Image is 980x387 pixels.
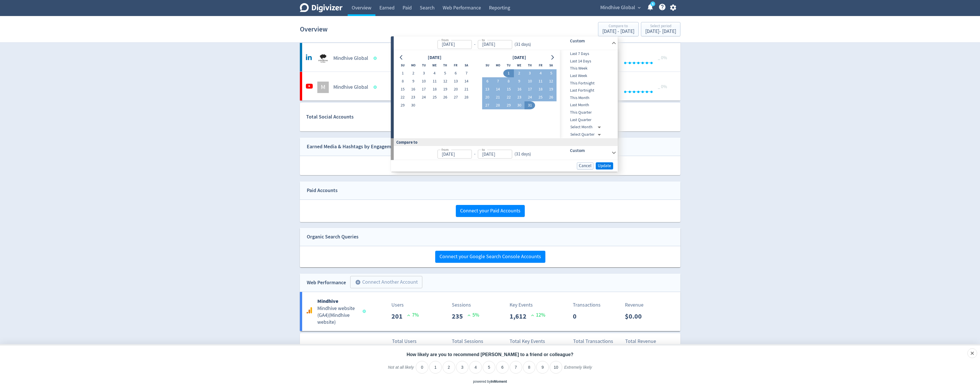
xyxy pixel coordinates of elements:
[560,73,617,79] span: Last Week
[429,61,440,69] th: Wednesday
[307,279,346,287] div: Web Performance
[560,102,617,108] span: Last Month
[510,301,545,309] p: Key Events
[317,53,329,64] img: Mindhive Global undefined
[560,65,617,72] div: This Week
[429,85,440,93] button: 18
[450,77,461,85] button: 13
[588,51,674,66] svg: Video Views 0
[625,337,656,345] p: Total Revenue
[598,22,639,36] button: Compare to[DATE] - [DATE]
[440,69,450,77] button: 5
[598,164,611,168] span: Update
[482,93,493,101] button: 20
[440,93,450,101] button: 26
[510,337,545,345] p: Total Key Events
[440,61,450,69] th: Thursday
[658,55,667,61] span: _ 0%
[317,82,329,93] div: M
[482,101,493,109] button: 27
[450,69,461,77] button: 6
[514,77,524,85] button: 9
[461,61,472,69] th: Saturday
[416,361,428,374] li: 0
[503,101,514,109] button: 29
[573,311,581,321] p: 0
[407,311,419,319] p: 7 %
[560,51,617,57] span: Last 7 Days
[391,301,419,309] p: Users
[482,37,485,42] label: to
[546,93,557,101] button: 26
[363,310,367,313] span: Data last synced: 15 Aug 2025, 6:01am (AEST)
[408,85,419,93] button: 16
[472,151,478,157] div: -
[300,156,680,175] p: No posts to display for this date range
[306,113,397,121] div: Total Social Accounts
[546,77,557,85] button: 12
[419,61,429,69] th: Tuesday
[579,164,591,168] span: Cancel
[300,20,328,38] h1: Overview
[602,24,634,29] div: Compare to
[450,93,461,101] button: 27
[535,77,546,85] button: 11
[482,85,493,93] button: 13
[645,24,676,29] div: Select period
[570,37,609,44] h6: Custom
[397,69,408,77] button: 1
[442,147,449,152] label: from
[503,61,514,69] th: Tuesday
[514,101,524,109] button: 30
[468,311,479,319] p: 5 %
[300,43,680,72] a: Mindhive Global undefinedMindhive Global Followers --- Followers 966 <1% Engagements 0 Engagement...
[588,80,674,95] svg: Video Views 0
[524,93,535,101] button: 24
[512,151,531,157] div: ( 31 days )
[456,205,525,217] button: Connect your Paid Accounts
[450,85,461,93] button: 20
[560,95,617,101] span: This Month
[307,186,338,195] div: Paid Accounts
[408,77,419,85] button: 9
[536,361,549,374] li: 9
[546,69,557,77] button: 5
[306,307,313,314] svg: Google Analytics
[493,93,503,101] button: 21
[394,36,618,50] div: from-to(31 days)Custom
[452,301,479,309] p: Sessions
[429,77,440,85] button: 11
[429,361,442,374] li: 1
[439,254,541,259] span: Connect your Google Search Console Accounts
[503,77,514,85] button: 8
[472,41,478,48] div: -
[967,348,977,358] div: Close survey
[460,208,520,214] span: Connect your Paid Accounts
[397,85,408,93] button: 15
[426,54,443,62] div: [DATE]
[333,84,368,91] h5: Mindhive Global
[397,93,408,101] button: 22
[461,69,472,77] button: 7
[560,58,617,64] span: Last 14 Days
[625,311,646,321] p: $0.00
[373,57,378,60] span: Data last synced: 15 Aug 2025, 4:01am (AEST)
[560,72,617,80] div: Last Week
[435,251,545,263] button: Connect your Google Search Console Accounts
[307,143,399,151] div: Earned Media & Hashtags by Engagement
[560,80,617,86] span: This Fortnight
[493,61,503,69] th: Monday
[570,131,603,138] div: Select Quarter
[550,361,562,374] li: 10
[355,279,361,285] span: add_circle
[512,41,533,48] div: ( 31 days )
[637,5,642,10] span: expand_more
[419,93,429,101] button: 24
[317,305,357,326] h5: Mindhive website (GA4) ( Mindhive website )
[523,361,536,374] li: 8
[350,276,422,289] button: Connect Another Account
[469,361,482,374] li: 4
[560,101,617,109] div: Last Month
[560,50,617,138] nav: presets
[317,298,338,305] b: Mindhive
